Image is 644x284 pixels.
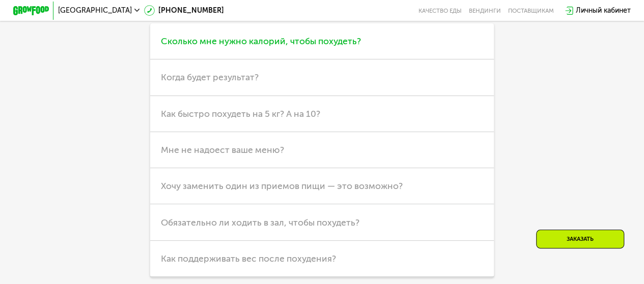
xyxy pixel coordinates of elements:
[161,108,320,119] span: Как быстро похудеть на 5 кг? А на 10?
[161,144,284,155] span: Мне не надоест ваше меню?
[536,230,624,248] div: Заказать
[508,7,554,14] div: поставщикам
[161,217,359,228] span: Обязательно ли ходить в зал, чтобы похудеть?
[418,7,462,14] a: Качество еды
[58,7,132,14] span: [GEOGRAPHIC_DATA]
[144,5,224,16] a: [PHONE_NUMBER]
[469,7,501,14] a: Вендинги
[576,5,631,16] div: Личный кабинет
[161,72,259,83] span: Когда будет результат?
[161,180,403,192] span: Хочу заменить один из приемов пищи — это возможно?
[161,253,336,264] span: Как поддерживать вес после похудения?
[161,36,361,47] span: Сколько мне нужно калорий, чтобы похудеть?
